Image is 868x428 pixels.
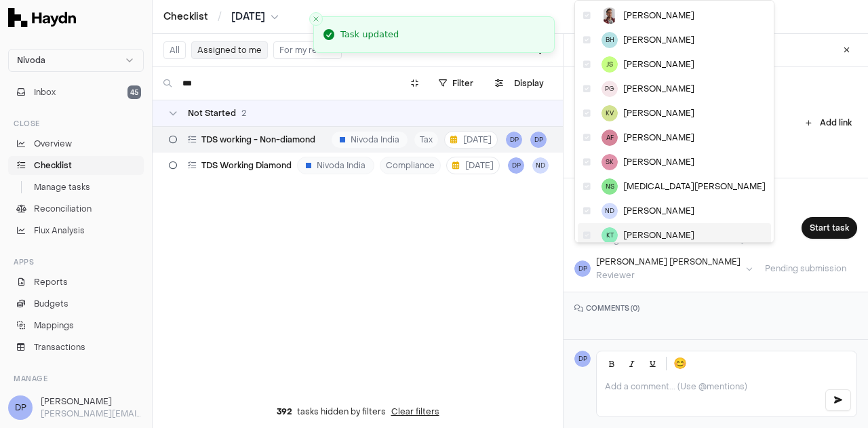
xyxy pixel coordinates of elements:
[623,157,694,168] span: [PERSON_NAME]
[601,32,618,48] span: BH
[623,10,694,21] span: [PERSON_NAME]
[623,206,694,216] span: [PERSON_NAME]
[623,132,694,143] span: [PERSON_NAME]
[623,108,694,119] span: [PERSON_NAME]
[623,35,694,45] span: [PERSON_NAME]
[601,56,618,73] span: JS
[601,178,618,195] span: NS
[601,130,618,146] span: AF
[623,181,766,192] span: [MEDICAL_DATA][PERSON_NAME]
[601,81,618,97] span: PG
[623,83,694,94] span: [PERSON_NAME]
[601,7,618,24] img: JP Smit
[601,227,618,244] span: KT
[623,230,694,241] span: [PERSON_NAME]
[601,154,618,170] span: SK
[623,59,694,70] span: [PERSON_NAME]
[601,105,618,121] span: KV
[601,203,618,219] span: ND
